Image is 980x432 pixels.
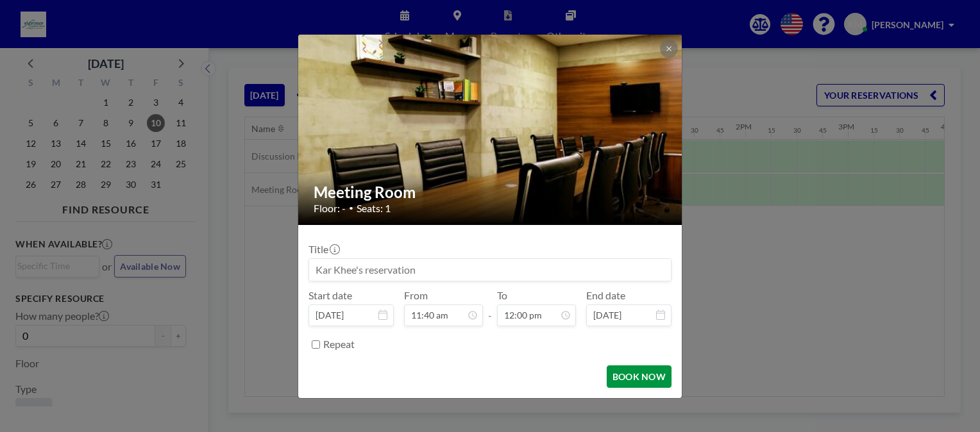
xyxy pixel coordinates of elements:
[349,203,353,213] span: •
[607,365,672,388] button: BOOK NOW
[308,289,352,302] label: Start date
[314,183,668,202] h2: Meeting Room
[298,1,683,258] img: 537.jpg
[404,289,428,302] label: From
[314,202,346,215] span: Floor: -
[308,243,339,256] label: Title
[309,259,671,281] input: Kar Khee's reservation
[488,294,492,322] span: -
[323,338,355,351] label: Repeat
[497,289,507,302] label: To
[357,202,391,215] span: Seats: 1
[586,289,625,302] label: End date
